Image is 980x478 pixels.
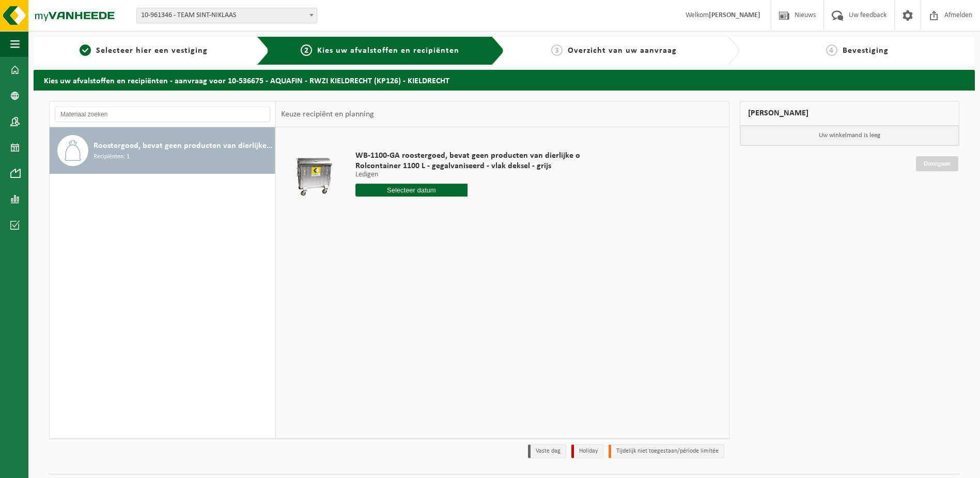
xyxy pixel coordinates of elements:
[528,444,566,458] li: Vaste dag
[826,44,837,56] span: 4
[80,44,91,56] span: 1
[740,126,959,145] p: Uw winkelmand is leeg
[301,44,312,56] span: 2
[355,161,580,171] span: Rolcontainer 1100 L - gegalvaniseerd - vlak deksel - grijs
[609,444,724,458] li: Tijdelijk niet toegestaan/période limitée
[355,171,580,178] p: Ledigen
[136,8,317,23] span: 10-961346 - TEAM SINT-NIKLAAS
[709,11,760,19] strong: [PERSON_NAME]
[96,47,208,55] span: Selecteer hier een vestiging
[276,101,379,127] div: Keuze recipiënt en planning
[50,127,275,174] button: Roostergoed, bevat geen producten van dierlijke oorsprong Recipiënten: 1
[568,47,677,55] span: Overzicht van uw aanvraag
[571,444,603,458] li: Holiday
[355,151,580,161] span: WB-1100-GA roostergoed, bevat geen producten van dierlijke o
[55,107,270,122] input: Materiaal zoeken
[39,44,248,57] a: 1Selecteer hier een vestiging
[843,47,889,55] span: Bevestiging
[137,8,317,23] span: 10-961346 - TEAM SINT-NIKLAAS
[34,70,975,90] h2: Kies uw afvalstoffen en recipiënten - aanvraag voor 10-536675 - AQUAFIN - RWZI KIELDRECHT (KP126)...
[551,44,563,56] span: 3
[740,101,960,126] div: [PERSON_NAME]
[916,156,958,171] a: Doorgaan
[317,47,459,55] span: Kies uw afvalstoffen en recipiënten
[94,152,130,162] span: Recipiënten: 1
[355,184,468,197] input: Selecteer datum
[94,140,272,152] span: Roostergoed, bevat geen producten van dierlijke oorsprong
